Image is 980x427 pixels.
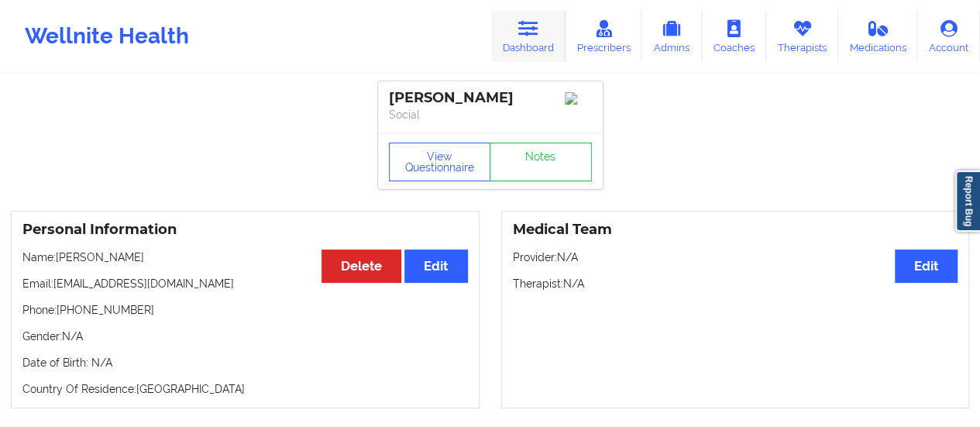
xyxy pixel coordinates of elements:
[389,143,491,181] button: View Questionnaire
[22,381,468,397] p: Country Of Residence: [GEOGRAPHIC_DATA]
[22,329,468,344] p: Gender: N/A
[641,11,702,62] a: Admins
[513,250,958,265] p: Provider: N/A
[22,250,468,265] p: Name: [PERSON_NAME]
[389,89,592,107] div: [PERSON_NAME]
[895,250,958,283] button: Edit
[404,250,467,283] button: Edit
[22,302,468,318] p: Phone: [PHONE_NUMBER]
[322,250,401,283] button: Delete
[702,11,766,62] a: Coaches
[389,107,592,122] p: Social
[513,276,958,291] p: Therapist: N/A
[22,276,468,291] p: Email: [EMAIL_ADDRESS][DOMAIN_NAME]
[490,143,592,181] a: Notes
[565,92,592,105] img: Image%2Fplaceholer-image.png
[22,221,468,239] h3: Personal Information
[491,11,566,62] a: Dashboard
[513,221,958,239] h3: Medical Team
[838,11,918,62] a: Medications
[22,355,468,370] p: Date of Birth: N/A
[955,170,980,232] a: Report Bug
[566,11,642,62] a: Prescribers
[766,11,838,62] a: Therapists
[917,11,980,62] a: Account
